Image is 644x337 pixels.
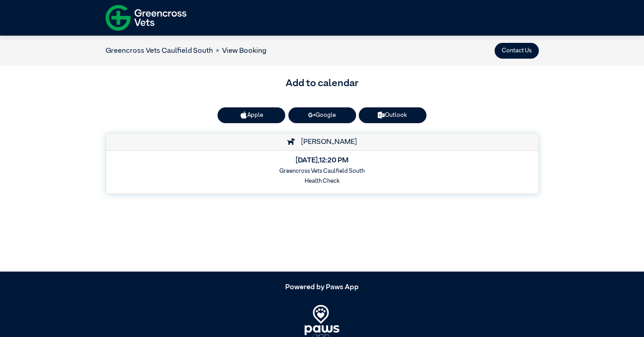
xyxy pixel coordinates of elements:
[495,43,539,59] button: Contact Us
[111,157,532,165] h5: [DATE] , 12:20 PM
[106,283,539,292] h5: Powered by Paws App
[213,46,267,56] li: View Booking
[288,107,356,123] a: Google
[106,46,267,56] nav: breadcrumb
[111,178,532,185] h6: Health Check
[106,76,539,92] h3: Add to calendar
[218,107,285,123] button: Apple
[106,2,186,33] img: f-logo
[111,168,532,175] h6: Greencross Vets Caulfield South
[106,47,213,55] a: Greencross Vets Caulfield South
[359,107,426,123] a: Outlook
[297,138,357,146] span: [PERSON_NAME]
